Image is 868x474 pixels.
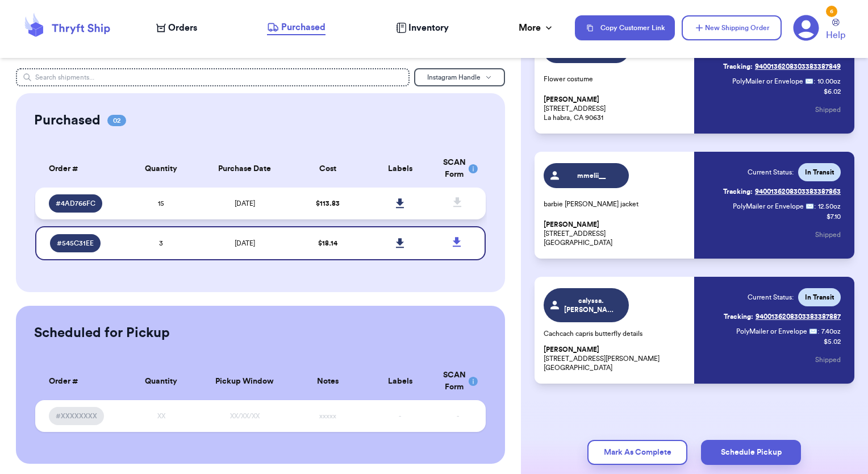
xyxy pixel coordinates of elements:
[396,21,449,35] a: Inventory
[736,328,817,335] span: PolyMailer or Envelope ✉️
[34,324,170,342] h2: Scheduled for Pickup
[544,74,688,84] p: Flower costume
[168,21,197,35] span: Orders
[544,95,599,104] span: [PERSON_NAME]
[316,200,340,207] span: $ 113.83
[399,413,401,419] span: -
[818,202,841,211] span: 12.50 oz
[723,187,753,196] span: Tracking:
[35,363,126,400] th: Order #
[813,77,815,86] span: :
[16,68,410,86] input: Search shipments...
[587,440,687,465] button: Mark As Complete
[815,222,841,247] button: Shipped
[107,115,126,126] span: 02
[805,293,834,302] span: In Transit
[564,296,618,314] span: calyssa.[PERSON_NAME]
[817,327,819,336] span: :
[292,150,364,188] th: Cost
[701,440,801,465] button: Schedule Pickup
[821,327,841,336] span: 7.40 oz
[364,150,436,188] th: Labels
[408,21,449,35] span: Inventory
[723,57,841,76] a: Tracking:9400136208303383387849
[443,369,472,393] div: SCAN Form
[826,19,845,42] a: Help
[235,240,255,247] span: [DATE]
[682,15,782,40] button: New Shipping Order
[793,15,819,41] a: 6
[235,200,255,207] span: [DATE]
[575,15,675,40] button: Copy Customer Link
[156,21,197,35] a: Orders
[824,337,841,346] p: $ 5.02
[56,199,95,208] span: # 4AD766FC
[230,413,260,419] span: XX/XX/XX
[723,182,841,201] a: Tracking:9400136208303383387863
[826,28,845,42] span: Help
[57,239,94,248] span: # 545C31EE
[733,203,814,210] span: PolyMailer or Envelope ✉️
[34,111,101,130] h2: Purchased
[544,221,599,229] span: [PERSON_NAME]
[159,240,163,247] span: 3
[544,199,688,209] p: barbie [PERSON_NAME] jacket
[814,202,816,211] span: :
[815,347,841,372] button: Shipped
[519,21,554,35] div: More
[724,312,753,321] span: Tracking:
[157,413,165,419] span: XX
[292,363,364,400] th: Notes
[197,150,292,188] th: Purchase Date
[319,413,336,419] span: xxxxx
[427,74,481,81] span: Instagram Handle
[318,240,337,247] span: $ 18.14
[197,363,292,400] th: Pickup Window
[827,212,841,221] p: $ 7.10
[281,20,325,34] span: Purchased
[544,346,599,354] span: [PERSON_NAME]
[544,95,688,122] p: [STREET_ADDRESS] La habra, CA 90631
[824,87,841,96] p: $ 6.02
[724,307,841,326] a: Tracking:9400136208303383387887
[805,168,834,177] span: In Transit
[56,411,97,421] span: #XXXXXXXX
[544,345,688,372] p: [STREET_ADDRESS][PERSON_NAME] [GEOGRAPHIC_DATA]
[723,62,753,71] span: Tracking:
[457,413,459,419] span: -
[364,363,436,400] th: Labels
[443,157,472,181] div: SCAN Form
[125,363,197,400] th: Quantity
[414,68,505,86] button: Instagram Handle
[748,293,794,302] span: Current Status:
[158,200,164,207] span: 15
[125,150,197,188] th: Quantity
[544,329,688,338] p: Cachcach capris butterfly details
[748,168,794,177] span: Current Status:
[826,6,837,17] div: 6
[815,97,841,122] button: Shipped
[35,150,126,188] th: Order #
[564,171,618,180] span: mmelii__
[732,78,813,85] span: PolyMailer or Envelope ✉️
[267,20,325,35] a: Purchased
[544,220,688,247] p: [STREET_ADDRESS] [GEOGRAPHIC_DATA]
[817,77,841,86] span: 10.00 oz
